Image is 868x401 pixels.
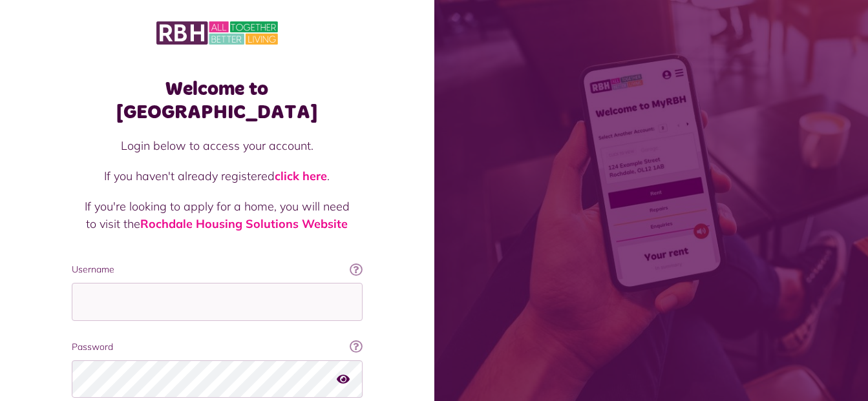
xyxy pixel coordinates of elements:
[85,137,350,154] p: Login below to access your account.
[156,19,278,46] img: MyRBH
[72,263,363,276] label: Username
[72,340,363,354] label: Password
[275,169,327,183] a: click here
[72,77,363,124] h1: Welcome to [GEOGRAPHIC_DATA]
[85,198,350,232] p: If you're looking to apply for a home, you will need to visit the
[85,167,350,185] p: If you haven't already registered .
[140,216,348,231] a: Rochdale Housing Solutions Website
